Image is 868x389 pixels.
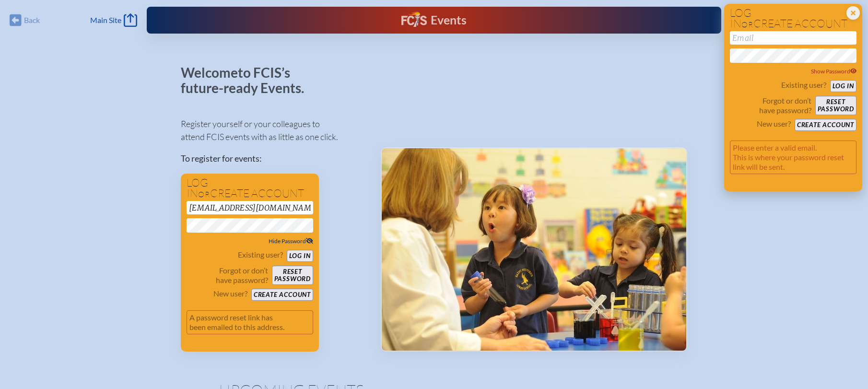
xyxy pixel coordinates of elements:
[757,119,791,129] p: New user?
[730,96,811,115] p: Forgot or don’t have password?
[830,80,856,92] button: Log in
[811,68,857,75] span: Show Password
[382,148,686,351] img: Events
[181,152,365,165] p: To register for events:
[272,266,313,285] button: Resetpassword
[730,31,856,45] input: Email
[306,12,563,29] div: FCIS Events — Future ready
[287,250,313,262] button: Log in
[181,65,315,95] p: Welcome to FCIS’s future-ready Events.
[90,15,121,25] span: Main Site
[269,237,313,245] span: Hide Password
[781,80,826,90] p: Existing user?
[741,20,753,29] span: or
[238,250,283,259] p: Existing user?
[198,189,210,199] span: or
[730,141,856,174] p: Please enter a valid email. This is where your password reset link will be sent.
[181,118,365,143] p: Register yourself or your colleagues to attend FCIS events with as little as one click.
[90,13,137,27] a: Main Site
[187,201,313,214] input: Email
[187,177,313,199] h1: Log in create account
[213,289,247,298] p: New user?
[187,310,313,334] p: A password reset link has been emailed to this address.
[251,289,313,301] button: Create account
[730,8,856,29] h1: Log in create account
[187,266,268,285] p: Forgot or don’t have password?
[795,119,856,131] button: Create account
[815,96,856,115] button: Resetpassword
